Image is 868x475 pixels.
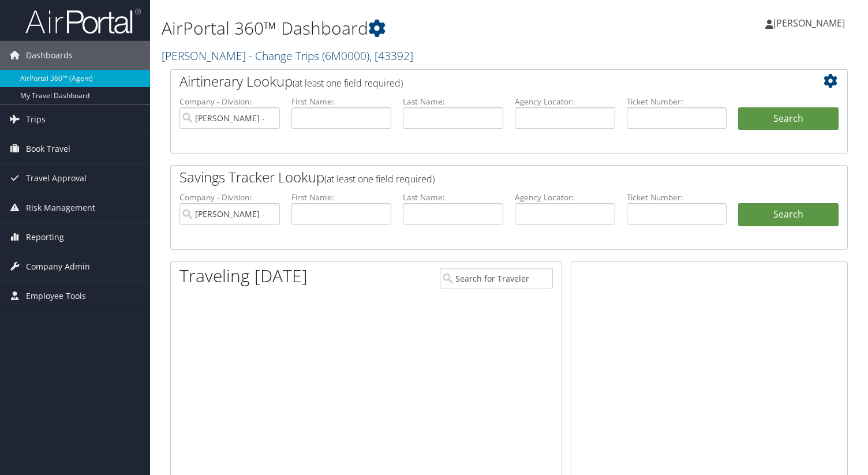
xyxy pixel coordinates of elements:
label: Ticket Number: [627,96,727,107]
label: Company - Division: [179,96,280,107]
span: Company Admin [26,252,90,281]
button: Search [738,107,839,130]
label: Agency Locator: [515,192,615,203]
a: Search [738,203,839,226]
span: [PERSON_NAME] [773,17,845,29]
label: Last Name: [403,192,503,203]
a: [PERSON_NAME] [765,6,856,40]
span: Travel Approval [26,164,87,193]
span: , [ 43392 ] [369,48,413,63]
label: First Name: [291,192,392,203]
h1: Traveling [DATE] [179,264,308,288]
label: First Name: [291,96,392,107]
span: (at least one field required) [324,173,435,185]
span: (at least one field required) [293,77,403,89]
span: Reporting [26,223,64,252]
span: Trips [26,105,46,134]
img: airportal-logo.png [25,8,141,35]
label: Company - Division: [179,192,280,203]
label: Agency Locator: [515,96,615,107]
input: Search for Traveler [440,268,553,289]
span: Employee Tools [26,282,86,311]
label: Ticket Number: [627,192,727,203]
h1: AirPortal 360™ Dashboard [162,16,625,40]
label: Last Name: [403,96,503,107]
span: Risk Management [26,193,95,222]
span: Book Travel [26,134,70,163]
h2: Airtinerary Lookup [179,72,782,91]
h2: Savings Tracker Lookup [179,167,782,187]
input: search accounts [179,203,280,225]
span: ( 6M0000 ) [322,48,369,63]
a: [PERSON_NAME] - Change Trips [162,48,413,63]
span: Dashboards [26,41,73,70]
